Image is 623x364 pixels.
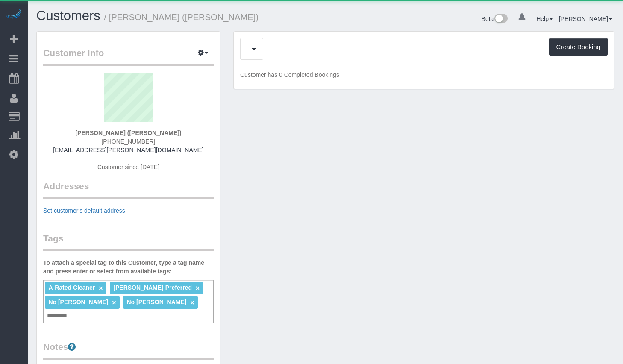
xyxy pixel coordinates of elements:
[482,15,508,22] a: Beta
[240,70,608,79] p: Customer has 0 Completed Bookings
[559,15,612,22] a: [PERSON_NAME]
[126,299,186,305] span: No [PERSON_NAME]
[113,284,192,291] span: [PERSON_NAME] Preferred
[97,164,159,170] span: Customer since [DATE]
[53,147,203,153] a: [EMAIL_ADDRESS][PERSON_NAME][DOMAIN_NAME]
[43,207,125,214] a: Set customer's default address
[48,284,95,291] span: A-Rated Cleaner
[99,285,103,292] a: ×
[196,285,200,292] a: ×
[5,9,22,21] img: Automaid Logo
[112,299,116,306] a: ×
[43,258,214,276] label: To attach a special tag to this Customer, type a tag name and press enter or select from availabl...
[101,138,155,145] span: [PHONE_NUMBER]
[75,129,181,136] strong: [PERSON_NAME] ([PERSON_NAME])
[43,341,214,360] legend: Notes
[190,299,194,306] a: ×
[48,299,108,305] span: No [PERSON_NAME]
[36,8,100,23] a: Customers
[43,232,214,251] legend: Tags
[104,12,259,22] small: / [PERSON_NAME] ([PERSON_NAME])
[494,14,508,25] img: New interface
[549,38,608,56] button: Create Booking
[536,15,553,22] a: Help
[43,47,214,66] legend: Customer Info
